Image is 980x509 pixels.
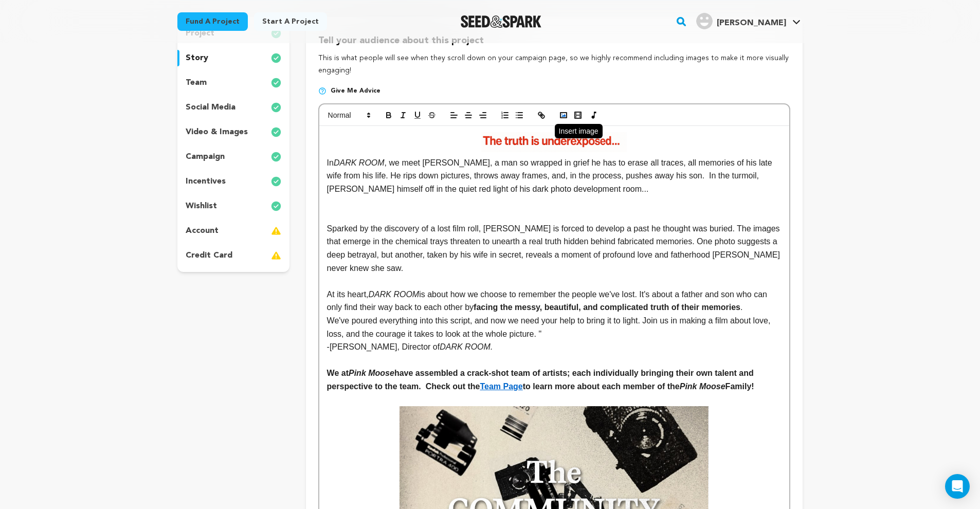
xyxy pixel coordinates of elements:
[186,77,207,89] p: team
[271,126,281,138] img: check-circle-full.svg
[177,124,289,140] button: video & images
[717,19,786,27] span: [PERSON_NAME]
[474,303,740,312] strong: facing the messy, beautiful, and complicated truth of their memories
[177,12,248,31] a: Fund a project
[696,13,786,29] div: Joshua T.'s Profile
[327,369,756,391] strong: We at have assembled a crack-shot team of artists; each individually bringing their own talent an...
[186,151,225,163] p: campaign
[177,247,289,264] button: credit card
[186,126,248,138] p: video & images
[271,175,281,188] img: check-circle-full.svg
[480,382,522,391] a: Team Page
[694,11,803,29] a: Joshua T.'s Profile
[327,288,782,314] p: At its heart, is about how we choose to remember the people we've lost. It's about a father and s...
[318,52,790,77] p: This is what people will see when they scroll down on your campaign page, so we highly recommend ...
[523,382,754,391] strong: to learn more about each member of the Family!
[271,151,281,163] img: check-circle-full.svg
[369,290,420,299] em: DARK ROOM
[334,158,385,167] em: DARK ROOM
[177,198,289,214] button: wishlist
[271,77,281,89] img: check-circle-full.svg
[481,132,627,152] img: 1758419954-ef276fd1-d762-4ea5-9a88-74dbaee285ce.png
[271,225,281,237] img: warning-full.svg
[186,52,208,64] p: story
[271,200,281,212] img: check-circle-full.svg
[177,223,289,239] button: account
[177,75,289,91] button: team
[461,15,541,28] img: Seed&Spark Logo Dark Mode
[177,173,289,190] button: incentives
[177,149,289,165] button: campaign
[331,87,380,95] span: Give me advice
[186,101,235,114] p: social media
[461,15,541,28] a: Seed&Spark Homepage
[186,225,219,237] p: account
[440,342,493,351] em: DARK ROOM.
[254,12,327,31] a: Start a project
[696,13,713,29] img: user.png
[318,87,326,95] img: help-circle.svg
[694,11,803,32] span: Joshua T.'s Profile
[271,101,281,114] img: check-circle-full.svg
[945,474,970,499] div: Open Intercom Messenger
[271,249,281,262] img: warning-full.svg
[271,52,281,64] img: check-circle-full.svg
[349,369,394,377] em: Pink Moose
[177,50,289,66] button: story
[327,132,782,195] p: In , we meet [PERSON_NAME], a man so wrapped in grief he has to erase all traces, all memories of...
[186,200,217,212] p: wishlist
[680,382,725,391] em: Pink Moose
[327,314,782,340] p: We've poured everything into this script, and now we need your help to bring it to light. Join us...
[186,175,226,188] p: incentives
[186,249,232,262] p: credit card
[327,340,782,354] p: -[PERSON_NAME], Director of
[177,99,289,116] button: social media
[327,222,782,275] p: Sparked by the discovery of a lost film roll, [PERSON_NAME] is forced to develop a past he though...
